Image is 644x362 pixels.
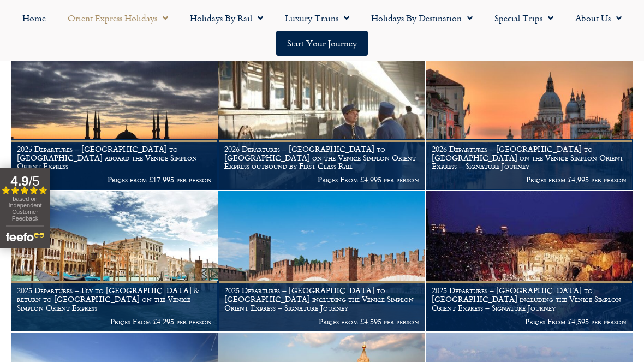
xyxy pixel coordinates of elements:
img: venice aboard the Orient Express [11,191,218,332]
a: 2025 Departures – [GEOGRAPHIC_DATA] to [GEOGRAPHIC_DATA] aboard the Venice Simplon Orient Express... [11,49,218,191]
a: Special Trips [484,5,564,31]
a: Luxury Trains [274,5,360,31]
a: Home [11,5,57,31]
h1: 2025 Departures – Fly to [GEOGRAPHIC_DATA] & return to [GEOGRAPHIC_DATA] on the Venice Simplon Or... [17,286,212,312]
p: Prices From £4,995 per person [224,175,419,184]
a: About Us [564,5,633,31]
h1: 2025 Departures – [GEOGRAPHIC_DATA] to [GEOGRAPHIC_DATA] including the Venice Simplon Orient Expr... [432,286,627,312]
a: Holidays by Rail [179,5,274,31]
p: Prices from £17,995 per person [17,175,212,184]
p: Prices from £4,595 per person [224,317,419,326]
p: Prices From £4,595 per person [432,317,627,326]
nav: Menu [5,5,639,56]
a: 2025 Departures – [GEOGRAPHIC_DATA] to [GEOGRAPHIC_DATA] including the Venice Simplon Orient Expr... [218,191,426,333]
a: 2025 Departures – [GEOGRAPHIC_DATA] to [GEOGRAPHIC_DATA] including the Venice Simplon Orient Expr... [426,191,633,333]
a: 2026 Departures – [GEOGRAPHIC_DATA] to [GEOGRAPHIC_DATA] on the Venice Simplon Orient Express – S... [426,49,633,191]
a: Orient Express Holidays [57,5,179,31]
p: Prices From £4,295 per person [17,317,212,326]
img: Orient Express Special Venice compressed [426,49,633,190]
a: 2026 Departures – [GEOGRAPHIC_DATA] to [GEOGRAPHIC_DATA] on the Venice Simplon Orient Express out... [218,49,426,191]
h1: 2026 Departures – [GEOGRAPHIC_DATA] to [GEOGRAPHIC_DATA] on the Venice Simplon Orient Express out... [224,145,419,170]
h1: 2025 Departures – [GEOGRAPHIC_DATA] to [GEOGRAPHIC_DATA] aboard the Venice Simplon Orient Express [17,145,212,170]
a: Start your Journey [276,31,368,56]
a: 2025 Departures – Fly to [GEOGRAPHIC_DATA] & return to [GEOGRAPHIC_DATA] on the Venice Simplon Or... [11,191,218,333]
h1: 2026 Departures – [GEOGRAPHIC_DATA] to [GEOGRAPHIC_DATA] on the Venice Simplon Orient Express – S... [432,145,627,170]
p: Prices from £4,995 per person [432,175,627,184]
h1: 2025 Departures – [GEOGRAPHIC_DATA] to [GEOGRAPHIC_DATA] including the Venice Simplon Orient Expr... [224,286,419,312]
a: Holidays by Destination [360,5,484,31]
